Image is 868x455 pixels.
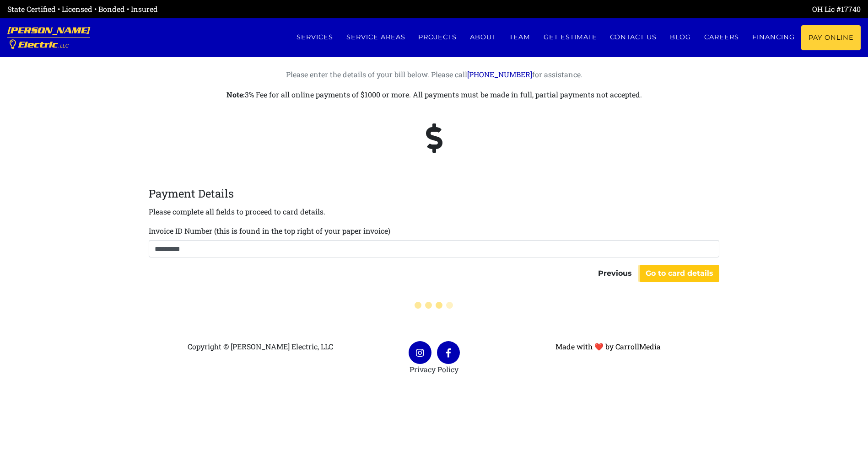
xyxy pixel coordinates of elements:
[149,225,390,236] label: Invoice ID Number (this is found in the top right of your paper invoice)
[555,342,661,351] a: Made with ❤ by CarrollMedia
[7,4,434,15] div: State Certified • Licensed • Bonded • Insured
[434,4,861,15] div: OH Lic #17740
[149,205,325,218] p: Please complete all fields to proceed to card details.
[58,43,69,48] span: , LLC
[412,25,464,49] a: Projects
[698,25,746,49] a: Careers
[464,25,503,49] a: About
[180,88,688,101] p: 3% Fee for all online payments of $1000 or more. All payments must be made in full, partial payme...
[226,90,245,99] strong: Note:
[801,25,861,50] a: Pay Online
[467,70,532,79] a: [PHONE_NUMBER]
[663,25,698,49] a: Blog
[340,25,412,49] a: Service Areas
[290,25,340,49] a: Services
[503,25,537,49] a: Team
[180,68,688,81] p: Please enter the details of your bill below. Please call for assistance.
[188,342,333,351] span: Copyright © [PERSON_NAME] Electric, LLC
[604,25,663,49] a: Contact us
[640,265,719,282] button: Go to card details
[592,265,638,282] button: Previous
[149,185,720,202] legend: Payment Details
[410,364,458,374] a: Privacy Policy
[7,18,90,57] a: [PERSON_NAME] Electric, LLC
[745,25,801,49] a: Financing
[537,25,604,49] a: Get estimate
